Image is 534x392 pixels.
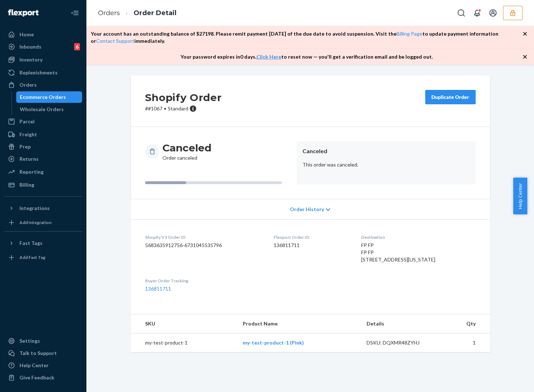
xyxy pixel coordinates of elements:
[168,105,188,111] span: Standard
[19,81,37,88] div: Orders
[19,337,40,345] div: Settings
[145,234,262,240] dt: Shopify V3 Order ID
[131,333,237,352] td: my-test-product-1
[96,38,134,44] a: Contact Support
[74,43,80,50] div: 6
[4,153,82,165] a: Returns
[361,234,476,240] dt: Destination
[290,206,324,213] span: Order History
[98,9,120,17] a: Orders
[19,205,50,212] div: Integrations
[4,54,82,65] a: Inventory
[145,90,222,105] h2: Shopify Order
[134,9,176,17] a: Order Detail
[16,91,82,103] a: Ecommerce Orders
[91,30,522,45] p: Your account has an outstanding balance of $ 27198 . Please remit payment [DATE] of the due date ...
[4,202,82,214] button: Integrations
[4,237,82,249] button: Fast Tags
[19,374,54,381] div: Give Feedback
[4,141,82,152] a: Prep
[20,94,66,101] div: Ecommerce Orders
[19,155,39,163] div: Returns
[396,31,422,37] a: Billing Page
[19,181,34,188] div: Billing
[92,3,182,24] ol: breadcrumbs
[361,314,440,333] th: Details
[19,118,35,125] div: Parcel
[68,6,82,20] button: Close Navigation
[4,79,82,91] a: Orders
[4,116,82,127] a: Parcel
[440,333,490,352] td: 1
[145,242,262,249] dd: 5683635912756-6731045535796
[237,314,360,333] th: Product Name
[4,179,82,191] a: Billing
[4,166,82,178] a: Reporting
[19,69,58,76] div: Replenishments
[4,217,82,228] a: Add Integration
[19,43,41,50] div: Inbounds
[162,141,211,154] h3: Canceled
[16,104,82,115] a: Wholesale Orders
[4,41,82,53] a: Inbounds6
[4,29,82,40] a: Home
[180,53,433,60] p: Your password expires in 0 days . to reset now — you'll get a verification email and be logged out.
[4,129,82,140] a: Freight
[19,143,31,150] div: Prep
[19,219,51,225] div: Add Integration
[4,372,82,383] button: Give Feedback
[19,240,42,247] div: Fast Tags
[19,350,57,357] div: Talk to Support
[131,314,237,333] th: SKU
[145,105,222,112] p: # #1067
[440,314,490,333] th: Qty
[256,54,281,60] a: Click Here
[164,105,166,111] span: •
[19,31,34,38] div: Home
[19,362,49,369] div: Help Center
[19,56,42,63] div: Inventory
[19,131,37,138] div: Freight
[431,94,470,101] div: Duplicate Order
[145,278,262,284] dt: Buyer Order Tracking
[488,370,527,388] iframe: Opens a widget where you can chat to one of our agents
[486,6,500,20] button: Open account menu
[274,242,350,249] dd: 136811711
[19,254,45,260] div: Add Fast Tag
[145,286,171,292] a: 136811711
[302,147,470,155] header: Canceled
[4,360,82,371] a: Help Center
[4,347,82,359] button: Talk to Support
[367,339,434,346] div: DSKU: DQXMR48ZYHJ
[19,168,44,176] div: Reporting
[425,90,476,104] button: Duplicate Order
[4,252,82,263] a: Add Fast Tag
[162,141,211,161] div: Order canceled
[4,67,82,78] a: Replenishments
[8,9,39,17] img: Flexport logo
[302,161,470,168] p: This order was canceled.
[243,339,304,346] a: my-test-product-1 (Pink)
[361,242,435,263] span: FP FP FP FP [STREET_ADDRESS][US_STATE]
[470,6,484,20] button: Open notifications
[20,106,64,113] div: Wholesale Orders
[4,335,82,347] a: Settings
[454,6,468,20] button: Open Search Box
[513,178,527,214] button: Help Center
[274,234,350,240] dt: Flexport Order ID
